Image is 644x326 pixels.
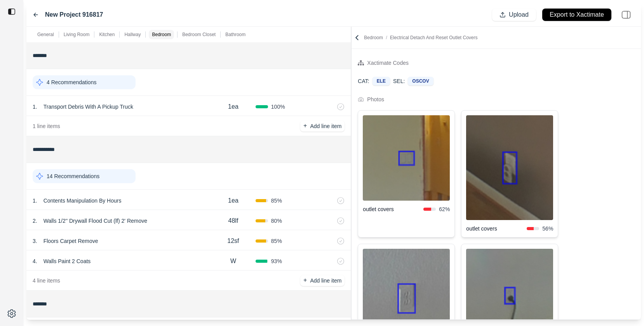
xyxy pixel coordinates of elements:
p: Kitchen [99,31,115,38]
p: + [303,276,307,285]
p: 3 . [33,237,37,245]
p: 1ea [228,196,238,205]
p: Bedroom [364,35,477,41]
p: Floors Carpet Remove [40,236,101,246]
span: 85 % [271,237,282,245]
p: Contents Manipulation By Hours [40,195,125,206]
label: New Project 916817 [45,10,103,19]
p: 1 . [33,103,37,111]
p: W [230,257,236,266]
p: 14 Recommendations [47,172,99,180]
p: 1ea [228,102,238,111]
p: 4 line items [33,277,60,284]
img: Cropped Image [363,115,450,201]
p: 2 . [33,217,37,225]
span: Electrical Detach And Reset Outlet Covers [390,35,477,40]
img: right-panel.svg [618,6,635,23]
p: Add line item [310,122,341,130]
span: 56 % [542,225,553,232]
p: Walls 1/2'' Drywall Flood Cut (lf) 2' Remove [40,215,150,226]
p: 4 Recommendations [47,78,96,86]
span: 80 % [271,217,282,225]
button: Export to Xactimate [542,9,611,21]
span: outlet covers [466,225,527,232]
img: toggle sidebar [8,8,16,16]
span: 85 % [271,197,282,205]
span: 93 % [271,257,282,265]
span: 100 % [271,103,285,111]
div: Xactimate Codes [367,58,409,68]
div: Photos [367,95,384,104]
p: 1 line items [33,122,60,130]
p: Bedroom Closet [182,31,216,38]
p: + [303,121,307,130]
span: outlet covers [363,205,423,213]
p: Walls Paint 2 Coats [40,256,94,267]
p: 4 . [33,257,37,265]
p: Hallway [124,31,141,38]
p: Upload [509,10,529,19]
p: Add line item [310,277,341,284]
span: / [383,35,390,40]
p: General [37,31,54,38]
p: CAT: [358,77,369,85]
span: 62 % [439,205,450,213]
p: Transport Debris With A Pickup Truck [40,101,136,112]
img: Cropped Image [466,115,553,220]
div: OSCOV [408,77,433,85]
p: 1 . [33,197,37,205]
p: Living Room [64,31,90,38]
p: Bathroom [225,31,245,38]
button: Upload [492,9,536,21]
p: SEL: [393,77,405,85]
button: +Add line item [300,121,345,132]
p: 48lf [228,216,238,225]
p: 12sf [227,236,239,246]
p: Export to Xactimate [550,10,604,19]
button: +Add line item [300,275,345,286]
div: ELE [372,77,390,85]
p: Bedroom [152,31,171,38]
